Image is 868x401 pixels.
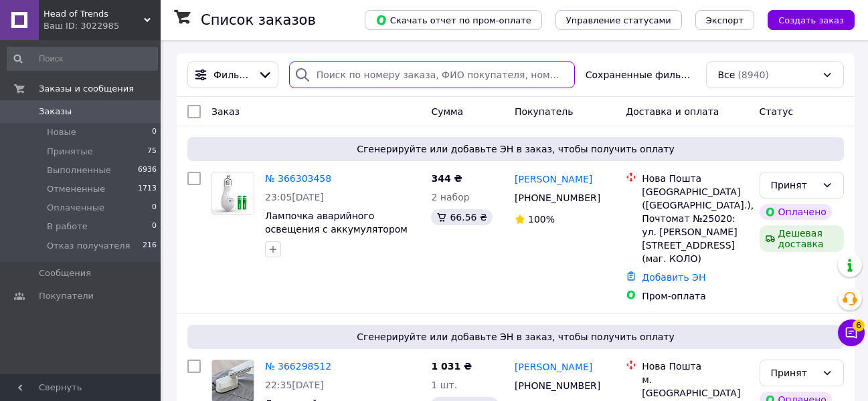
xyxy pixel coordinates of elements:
span: Все [717,68,735,82]
button: Экспорт [695,10,754,30]
span: Скачать отчет по пром-оплате [375,14,531,26]
span: Отказ получателя [47,240,130,252]
div: Принят [771,366,816,380]
span: Сохраненные фильтры: [586,68,696,82]
span: 216 [143,240,157,252]
input: Поиск [7,47,158,71]
div: [PHONE_NUMBER] [512,376,603,395]
span: Экспорт [706,15,744,25]
span: Доставка и оплата [626,106,719,117]
span: Head of Trends [44,8,144,20]
button: Скачать отчет по пром-оплате [365,10,542,30]
span: 0 [152,202,157,214]
span: Заказы и сообщения [39,83,134,95]
span: Принятые [47,146,93,158]
a: № 366303458 [265,173,331,184]
button: Создать заказ [768,10,855,30]
div: Ваш ID: 3022985 [44,20,161,32]
span: 6936 [138,164,157,176]
img: Фото товару [212,172,254,214]
span: Сгенерируйте или добавьте ЭН в заказ, чтобы получить оплату [193,142,839,156]
span: Статус [760,106,794,117]
span: 0 [152,221,157,233]
span: 344 ₴ [431,173,462,184]
div: Дешевая доставка [760,225,844,252]
h1: Список заказов [201,12,316,28]
span: Сгенерируйте или добавьте ЭН в заказ, чтобы получить оплату [193,330,839,344]
span: 22:35[DATE] [265,380,324,390]
div: Пром-оплата [642,289,748,303]
button: Управление статусами [555,10,682,30]
span: Новые [47,126,76,138]
div: Принят [771,178,816,192]
a: Лампочка аварийного освещения с аккумулятором E27 автономная лампа в патрон 20 Вт 8500К [265,211,408,261]
div: Нова Пошта [642,360,748,373]
button: Чат с покупателем6 [838,319,865,346]
div: Нова Пошта [642,172,748,185]
div: [PHONE_NUMBER] [512,188,603,207]
a: [PERSON_NAME] [515,172,592,186]
span: Покупатель [515,106,574,117]
span: 1 шт. [431,380,457,390]
span: Отмененные [47,183,105,195]
div: 66.56 ₴ [431,209,492,225]
span: (8940) [737,70,769,80]
a: Создать заказ [754,14,855,25]
span: В работе [47,221,88,233]
span: Заказы [39,106,72,118]
div: [GEOGRAPHIC_DATA] ([GEOGRAPHIC_DATA].), Почтомат №25020: ул. [PERSON_NAME][STREET_ADDRESS] (маг. ... [642,185,748,265]
span: Сумма [431,106,463,117]
span: Заказ [211,106,240,117]
input: Поиск по номеру заказа, ФИО покупателя, номеру телефона, Email, номеру накладной [289,61,575,88]
a: Фото товару [211,172,254,215]
a: № 366298512 [265,361,331,372]
span: 75 [147,146,157,158]
a: Добавить ЭН [642,272,705,283]
a: [PERSON_NAME] [515,360,592,374]
span: Управление статусами [566,15,671,25]
span: 2 набор [431,192,469,203]
span: Создать заказ [778,15,844,25]
span: Покупатели [39,290,94,302]
span: 1 031 ₴ [431,361,472,372]
span: 0 [152,126,157,138]
span: Выполненные [47,164,111,176]
span: 23:05[DATE] [265,192,324,203]
span: 100% [528,214,555,225]
span: Фильтры [213,68,252,82]
span: 1713 [138,183,157,195]
span: 6 [853,319,865,331]
div: Оплачено [760,204,832,220]
span: Сообщения [39,267,91,279]
span: Оплаченные [47,202,104,214]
